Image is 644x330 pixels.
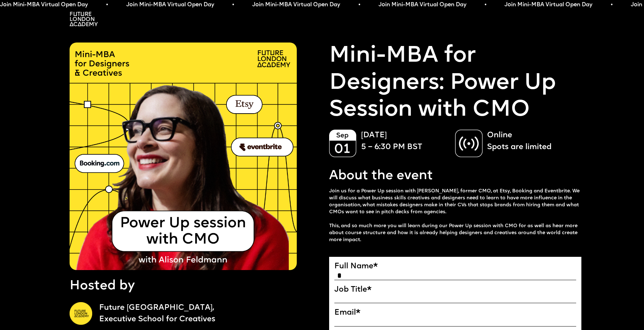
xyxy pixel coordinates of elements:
span: • [358,1,360,8]
p: Join us for a Power Up session with [PERSON_NAME], former CMO, at Etsy, Booking and Eventbrite. W... [329,188,582,244]
a: Future [GEOGRAPHIC_DATA],Executive School for Creatives [99,302,322,325]
p: Online Spots are limited [487,130,574,153]
span: • [232,1,234,8]
label: Full Name [334,262,577,271]
img: A logo saying in 3 lines: Future London Academy [70,12,98,26]
span: • [484,1,486,8]
a: Mini-MBA for Designers: Power Up Session with CMO [329,43,582,124]
img: A yellow circle with Future London Academy logo [70,302,92,325]
span: • [610,1,612,8]
p: About the event [329,167,433,185]
label: Email [334,308,577,318]
span: • [106,1,108,8]
p: [DATE] 5 – 6:30 PM BST [361,130,448,153]
p: Hosted by [70,277,135,295]
label: Job Title [334,285,577,295]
